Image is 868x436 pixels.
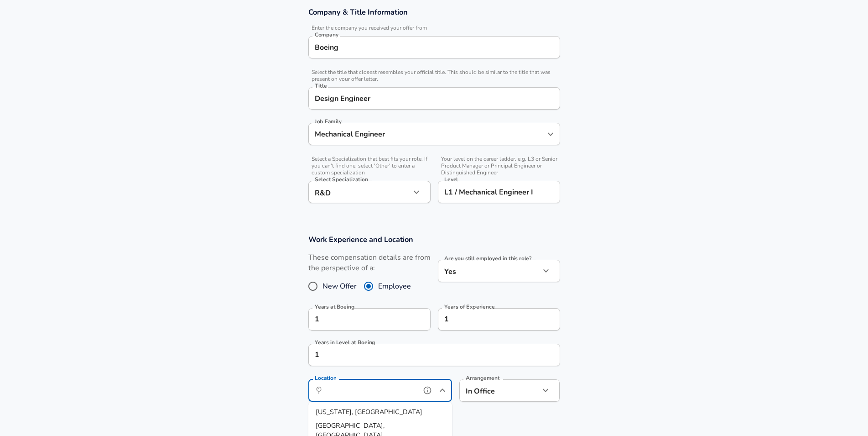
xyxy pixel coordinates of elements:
label: Years at Boeing [315,304,354,310]
input: Software Engineer [312,91,556,105]
span: [US_STATE], [GEOGRAPHIC_DATA] [316,407,422,416]
input: 7 [438,308,540,331]
input: Software Engineer [312,127,542,141]
input: 1 [308,344,540,366]
input: Google [312,40,556,54]
label: Are you still employed in this role? [444,256,531,261]
label: Job Family [315,119,342,124]
h3: Work Experience and Location [308,234,560,245]
label: Title [315,83,327,89]
div: Yes [438,260,540,282]
span: Select the title that closest resembles your official title. This should be similar to the title ... [308,69,560,83]
label: These compensation details are from the perspective of a: [308,252,431,273]
span: New Offer [322,281,357,292]
div: In Office [459,379,526,402]
button: Open [544,128,557,141]
label: Years of Experience [444,304,494,310]
span: Your level on the career ladder. e.g. L3 or Senior Product Manager or Principal Engineer or Disti... [438,156,560,176]
input: 0 [308,308,411,331]
div: R&D [308,181,411,203]
label: Level [444,177,458,182]
button: Close [436,384,449,397]
label: Location [315,375,336,381]
span: Enter the company you received your offer from [308,25,560,32]
label: Arrangement [466,375,499,381]
span: Employee [378,281,411,292]
button: help [421,383,434,397]
input: L3 [442,185,556,199]
span: Select a Specialization that best fits your role. If you can't find one, select 'Other' to enter ... [308,156,431,176]
h3: Company & Title Information [308,7,560,17]
label: Select Specialization [315,177,368,182]
label: Company [315,32,338,37]
label: Years in Level at Boeing [315,340,375,345]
